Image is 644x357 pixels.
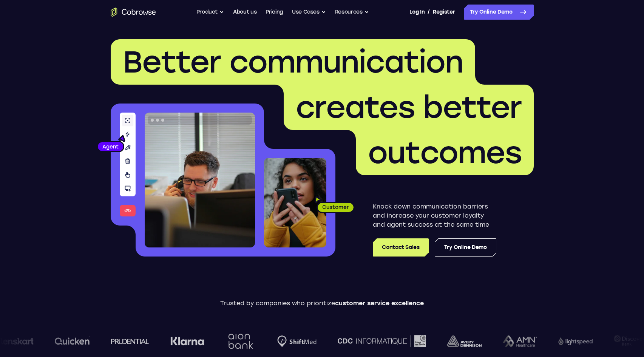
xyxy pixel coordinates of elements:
[218,326,249,357] img: Aion Bank
[103,338,142,344] img: prudential
[335,5,369,20] button: Resources
[233,5,256,20] a: About us
[440,335,474,347] img: avery-dennison
[266,5,283,20] a: Pricing
[163,337,197,346] img: Klarna
[330,335,419,347] img: CDC Informatique
[368,134,522,171] span: outcomes
[464,5,534,20] a: Try Online Demo
[145,113,255,247] img: A customer support agent talking on the phone
[435,238,496,257] a: Try Online Demo
[270,335,309,347] img: Shiftmed
[335,300,424,307] span: customer service excellence
[292,5,326,20] button: Use Cases
[428,8,430,17] span: /
[495,335,530,347] img: AMN Healthcare
[373,202,496,229] p: Knock down communication barriers and increase your customer loyalty and agent success at the sam...
[111,8,156,17] a: Go to the home page
[196,5,224,20] button: Product
[296,89,522,125] span: creates better
[123,44,463,80] span: Better communication
[409,5,425,20] a: Log In
[373,238,428,257] a: Contact Sales
[264,158,326,247] img: A customer holding their phone
[433,5,455,20] a: Register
